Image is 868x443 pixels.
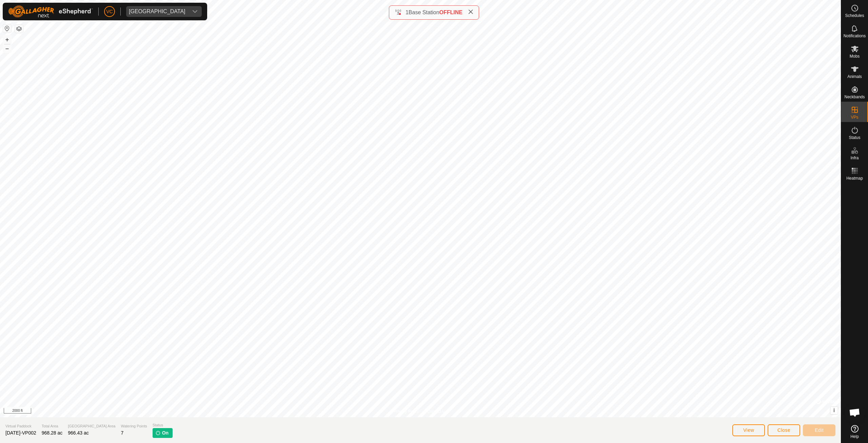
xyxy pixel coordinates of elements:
span: Buenos Aires [126,6,188,17]
span: 1 [406,9,409,15]
button: – [3,44,11,53]
span: 7 [121,430,123,436]
span: Base Station [409,9,439,15]
span: Total Area [42,423,63,429]
div: dropdown trigger [188,6,202,17]
a: Help [841,422,868,441]
span: Watering Points [121,423,147,429]
span: Status [849,136,860,140]
span: Mobs [850,54,860,58]
div: Open chat [845,402,865,423]
button: Edit [803,424,835,436]
span: View [743,427,754,433]
span: i [833,407,835,413]
span: 968.28 ac [42,430,63,436]
span: VC [106,8,113,15]
span: On [162,429,169,437]
span: Edit [815,427,824,433]
span: Neckbands [844,95,865,99]
img: turn-on [155,430,161,436]
button: Close [768,424,800,436]
span: [DATE]-VP002 [5,430,36,436]
span: Virtual Paddock [5,423,36,429]
span: Schedules [845,14,864,18]
span: Help [850,435,859,439]
button: i [830,407,838,414]
span: Status [153,422,173,428]
span: VPs [851,115,858,119]
span: OFFLINE [439,9,462,15]
button: Map Layers [15,25,23,33]
span: Heatmap [846,176,863,180]
span: Notifications [844,34,866,38]
span: Infra [850,156,859,160]
a: Contact Us [427,408,447,415]
img: Gallagher Logo [8,5,93,18]
span: Close [777,427,790,433]
button: Reset Map [3,24,11,33]
span: Animals [847,75,862,79]
span: 966.43 ac [68,430,89,436]
button: + [3,36,11,44]
a: Privacy Policy [394,408,419,415]
button: View [732,424,765,436]
div: [GEOGRAPHIC_DATA] [129,9,185,14]
span: [GEOGRAPHIC_DATA] Area [68,423,115,429]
